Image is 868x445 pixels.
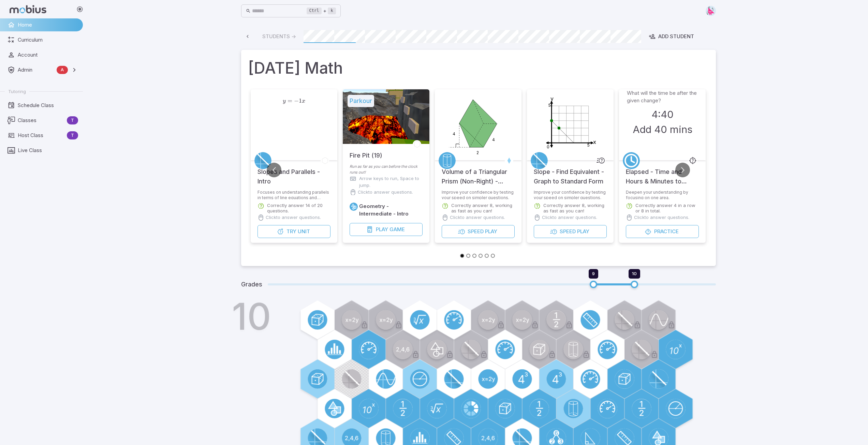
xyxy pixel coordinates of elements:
h5: Slopes and Parallels - Intro [258,160,330,186]
span: 9 [592,271,595,276]
img: right-triangle.svg [706,6,716,16]
span: Try [286,228,296,235]
span: = [288,97,292,104]
p: Correctly answer 8, working as fast as you can! [451,203,515,213]
span: 1 [299,97,302,104]
p: Focuses on understanding parallels in terms of line equations and graphs. [258,190,330,199]
span: Host Class [18,132,64,139]
p: Correctly answer 14 of 20 questions. [267,203,330,213]
h1: 10 [232,298,271,335]
p: Click to answer questions. [634,214,689,221]
h1: [DATE] Math [248,57,709,80]
h5: Grades [241,280,262,289]
h5: Slope - Find Equivalent - Graph to Standard Form [534,160,607,186]
h3: Add 40 mins [632,122,692,137]
button: Go to slide 4 [479,254,483,258]
div: + [307,7,336,15]
p: Improve your confidence by testing your speed on simpler questions. [442,190,515,199]
span: Speed [559,228,575,235]
a: Slope/Linear Equations [254,152,271,169]
div: Add Student [649,33,694,40]
span: Speed [467,228,483,235]
span: Live Class [18,147,78,154]
text: 5 [587,143,590,148]
button: Go to slide 6 [491,254,495,258]
p: Click to answer questions. [450,214,505,221]
p: Click to answer questions. [266,214,321,221]
span: Account [18,51,78,59]
span: A [57,66,68,73]
span: Admin [18,66,54,74]
h6: Geometry - Intermediate - Intro [359,203,423,218]
span: Play [376,226,388,233]
span: − [294,97,299,104]
span: Home [18,21,78,29]
button: Go to slide 2 [466,254,470,258]
button: SpeedPlay [534,225,607,238]
span: T [67,132,78,139]
button: Go to slide 1 [460,254,464,258]
p: Click to answer questions. [358,189,413,196]
text: y [550,95,553,102]
text: 4 [452,131,455,136]
h3: 4:40 [651,107,673,122]
h5: Volume of a Triangular Prism (Non-Right) - Calculate [442,160,515,186]
a: Time [623,152,640,169]
p: What will the time be after the given change? [627,89,698,104]
button: Go to next slide [675,163,690,177]
h5: Parkour [348,95,374,107]
span: 10 [632,271,637,276]
button: PlayGame [350,223,423,236]
p: Correctly answer 4 in a row or 8 in total. [635,203,699,213]
p: Improve your confidence by testing your speed on simpler questions. [534,190,607,199]
button: Practice [626,225,699,238]
span: y [282,98,285,104]
h5: Fire Pit (19) [350,144,382,160]
span: Curriculum [18,36,78,44]
text: 0 [547,144,549,149]
text: 5 [548,103,551,108]
kbd: Ctrl [307,8,322,14]
h5: Elapsed - Time and Hours & Minutes to Clock - Five Minutes [626,160,699,186]
text: 2 [476,150,479,155]
p: Click to answer questions. [542,214,597,221]
a: Geometry 3D [439,152,456,169]
button: Go to slide 3 [472,254,476,258]
span: x [302,98,305,104]
span: Classes [18,117,64,124]
span: Play [577,228,589,235]
button: Go to previous slide [267,163,281,177]
p: Correctly answer 8, working as fast as you can! [543,203,607,213]
a: Geometry 2D [350,203,358,211]
span: T [67,117,78,124]
text: 4 [492,137,495,142]
button: Go to slide 5 [485,254,489,258]
span: Game [389,226,404,233]
button: SpeedPlay [442,225,515,238]
a: Slope/Linear Equations [531,152,548,169]
span: Schedule Class [18,102,78,109]
p: Run as far as you can before the clock runs out! [350,164,423,175]
text: x [593,138,596,145]
span: Practice [654,228,679,235]
span: Unit [297,228,310,235]
span: Tutoring [8,88,26,94]
span: Play [485,228,497,235]
p: Deepen your understanding by focusing on one area. [626,190,699,199]
kbd: k [328,8,336,14]
button: TryUnit [258,225,330,238]
p: Arrow keys to run, Space to jump. [359,175,423,189]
